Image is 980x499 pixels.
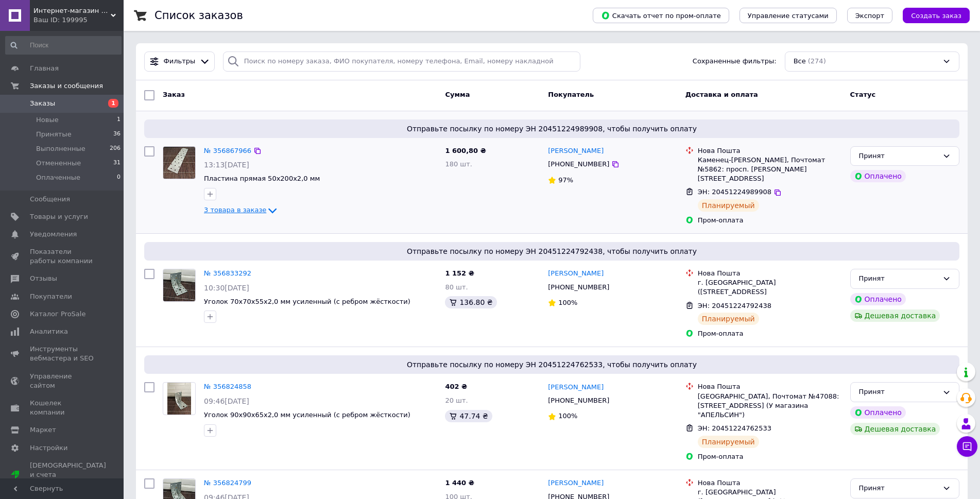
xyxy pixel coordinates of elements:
span: Маркет [30,425,56,435]
div: Планируемый [698,313,759,325]
input: Поиск [5,36,122,55]
a: [PERSON_NAME] [548,146,604,156]
span: Отзывы [30,274,57,283]
span: Товары и услуги [30,212,88,221]
span: 1 600,80 ₴ [445,147,486,154]
a: [PERSON_NAME] [548,383,604,392]
span: 80 шт. [445,283,468,291]
span: Сообщения [30,195,70,204]
span: 36 [113,130,121,139]
span: 0 [117,173,121,182]
span: Заказ [163,91,185,98]
span: Фильтры [164,57,196,66]
span: Каталог ProSale [30,309,85,319]
span: 31 [113,159,121,168]
div: 47.74 ₴ [445,410,492,422]
a: Уголок 90х90х65х2,0 мм усиленный (с ребром жёсткости) [204,411,410,419]
a: Уголок 70х70х55х2,0 мм усиленный (с ребром жёсткости) [204,298,410,305]
div: Оплачено [850,170,906,182]
div: Нова Пошта [698,478,842,488]
img: Фото товару [163,147,195,179]
span: Принятые [36,130,72,139]
div: Оплачено [850,406,906,419]
span: Скачать отчет по пром-оплате [601,11,721,20]
span: Инструменты вебмастера и SEO [30,345,95,363]
a: [PERSON_NAME] [548,478,604,488]
button: Управление статусами [740,8,837,23]
a: № 356824799 [204,479,251,487]
span: ЭН: 20451224762533 [698,424,771,432]
span: 10:30[DATE] [204,284,249,292]
a: № 356824858 [204,383,251,390]
div: Нова Пошта [698,269,842,278]
span: Покупатель [548,91,594,98]
a: Фото товару [163,269,196,302]
span: 206 [110,144,121,153]
div: Дешевая доставка [850,423,940,435]
div: 136.80 ₴ [445,296,496,308]
h1: Список заказов [154,9,243,22]
button: Экспорт [847,8,892,23]
span: Выполненные [36,144,85,153]
span: 1 152 ₴ [445,269,474,277]
span: 3 товара в заказе [204,207,266,214]
span: Управление сайтом [30,372,95,390]
span: Отмененные [36,159,81,168]
img: Фото товару [163,269,195,301]
span: 1 440 ₴ [445,479,474,487]
div: Принят [859,273,938,284]
span: Сумма [445,91,470,98]
div: [PHONE_NUMBER] [546,394,611,407]
span: Уведомления [30,230,77,239]
span: 180 шт. [445,160,472,168]
div: Принят [859,387,938,398]
span: Покупатели [30,292,72,301]
img: Фото товару [167,383,192,415]
span: Оплаченные [36,173,80,182]
div: [PHONE_NUMBER] [546,281,611,294]
div: [PHONE_NUMBER] [546,158,611,171]
span: Заказы и сообщения [30,81,103,91]
span: Сохраненные фильтры: [693,57,777,66]
span: 100% [558,412,577,420]
span: Новые [36,115,59,125]
div: Нова Пошта [698,146,842,156]
div: Каменец-[PERSON_NAME], Почтомат №5862: просп. [PERSON_NAME][STREET_ADDRESS] [698,156,842,184]
div: [GEOGRAPHIC_DATA], Почтомат №47088: [STREET_ADDRESS] (У магазина "АПЕЛЬСИН") [698,392,842,420]
span: Кошелек компании [30,399,95,417]
span: Аналитика [30,327,68,336]
a: 3 товара в заказе [204,206,279,214]
span: Управление статусами [748,12,829,20]
div: Оплачено [850,293,906,305]
span: 13:13[DATE] [204,161,249,169]
div: г. [GEOGRAPHIC_DATA] ([STREET_ADDRESS] [698,278,842,297]
div: Пром-оплата [698,216,842,225]
a: Фото товару [163,382,196,415]
span: Интернет-магазин производителя перфорированного крепежа и фурнитуры "UKRFIX" [33,6,111,15]
button: Создать заказ [903,8,970,23]
span: Главная [30,64,59,73]
span: Показатели работы компании [30,247,95,266]
button: Скачать отчет по пром-оплате [593,8,729,23]
span: Все [794,57,806,66]
span: 1 [108,99,118,108]
span: 402 ₴ [445,383,467,390]
span: Настройки [30,443,67,453]
span: Пластина прямая 50х200х2,0 мм [204,175,320,182]
div: Дешевая доставка [850,309,940,322]
div: Планируемый [698,436,759,448]
div: Пром-оплата [698,452,842,461]
span: Заказы [30,99,55,108]
span: 09:46[DATE] [204,397,249,405]
a: Создать заказ [892,11,970,19]
span: Отправьте посылку по номеру ЭН 20451224792438, чтобы получить оплату [148,246,955,256]
span: ЭН: 20451224989908 [698,188,771,196]
span: [DEMOGRAPHIC_DATA] и счета [30,461,106,489]
div: Принят [859,483,938,494]
button: Чат с покупателем [957,436,977,457]
a: [PERSON_NAME] [548,269,604,279]
span: 97% [558,176,573,184]
div: Пром-оплата [698,329,842,338]
span: 20 шт. [445,397,468,404]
